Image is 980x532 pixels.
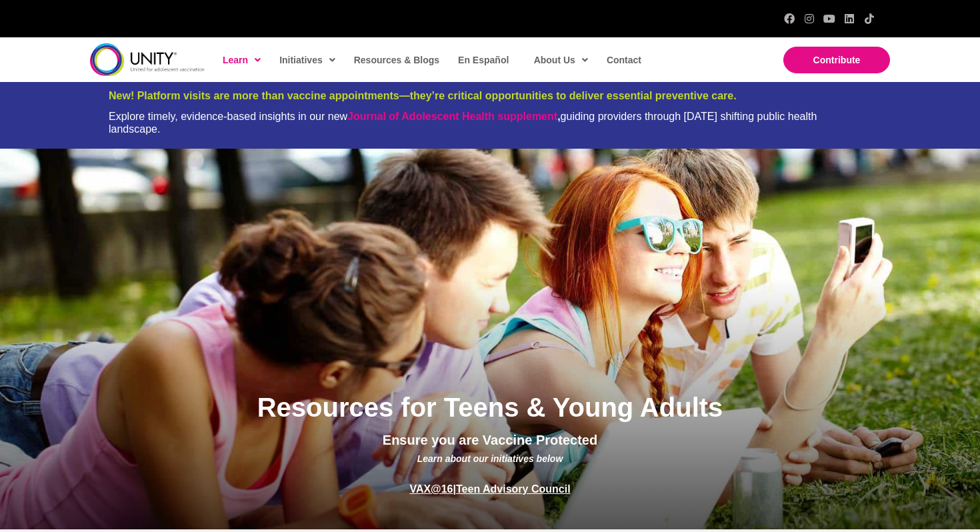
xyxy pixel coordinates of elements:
[109,90,737,101] span: New! Platform visits are more than vaccine appointments—they’re critical opportunities to deliver...
[784,13,795,24] a: Facebook
[409,483,453,495] a: VAX@16
[844,13,855,24] a: LinkedIn
[607,55,641,65] span: Contact
[451,45,514,75] a: En Español
[354,55,439,65] span: Resources & Blogs
[864,13,875,24] a: TikTok
[347,111,560,122] strong: ,
[123,479,857,499] p: |
[347,111,557,122] a: Journal of Adolescent Health supplement
[458,55,509,65] span: En Español
[804,13,815,24] a: Instagram
[90,43,205,76] img: unity-logo-dark
[223,50,261,70] span: Learn
[417,453,563,464] span: Learn about our initiatives below
[600,45,647,75] a: Contact
[257,393,723,422] span: Resources for Teens & Young Adults
[137,431,843,466] p: Ensure you are Vaccine Protected
[279,50,335,70] span: Initiatives
[534,50,588,70] span: About Us
[456,483,571,495] a: Teen Advisory Council
[527,45,593,75] a: About Us
[783,47,890,73] a: Contribute
[813,55,861,65] span: Contribute
[347,45,445,75] a: Resources & Blogs
[824,13,835,24] a: YouTube
[109,110,871,135] div: Explore timely, evidence-based insights in our new guiding providers through [DATE] shifting publ...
